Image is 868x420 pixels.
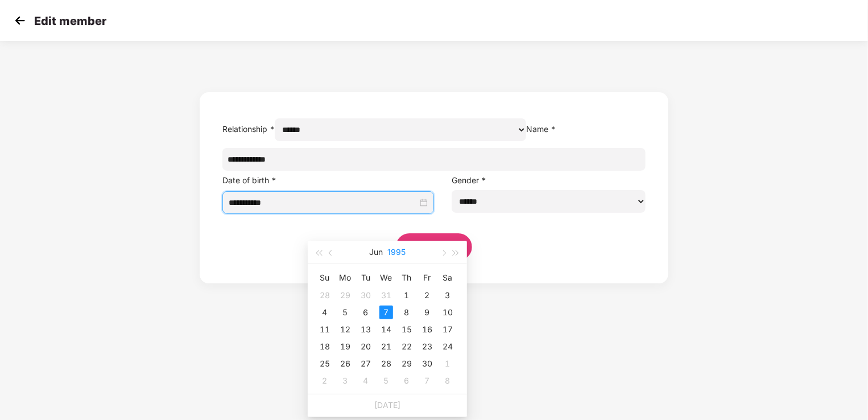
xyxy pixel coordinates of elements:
[338,340,352,353] div: 19
[417,287,437,304] td: 1995-06-02
[396,372,417,389] td: 1995-07-06
[437,372,458,389] td: 1995-07-08
[359,306,373,319] div: 6
[222,124,275,134] label: Relationship *
[400,306,414,319] div: 8
[376,321,396,338] td: 1995-06-14
[420,306,434,319] div: 9
[376,287,396,304] td: 1995-05-31
[441,289,454,302] div: 3
[396,233,472,261] button: Save
[222,175,276,185] label: Date of birth *
[396,304,417,321] td: 1995-06-08
[335,372,356,389] td: 1995-07-03
[437,304,458,321] td: 1995-06-10
[338,374,352,388] div: 3
[420,357,434,370] div: 30
[441,374,454,388] div: 8
[315,321,335,338] td: 1995-06-11
[318,289,332,302] div: 28
[315,287,335,304] td: 1995-05-28
[417,355,437,372] td: 1995-06-30
[417,269,437,287] th: Fr
[318,323,332,336] div: 11
[452,175,486,185] label: Gender *
[335,287,356,304] td: 1995-05-29
[400,374,414,388] div: 6
[526,124,556,134] label: Name *
[379,323,393,336] div: 14
[400,357,414,370] div: 29
[437,287,458,304] td: 1995-06-03
[400,340,414,353] div: 22
[356,287,376,304] td: 1995-05-30
[441,306,454,319] div: 10
[315,304,335,321] td: 1995-06-04
[376,372,396,389] td: 1995-07-05
[315,372,335,389] td: 1995-07-02
[356,304,376,321] td: 1995-06-06
[338,323,352,336] div: 12
[437,321,458,338] td: 1995-06-17
[376,269,396,287] th: We
[315,355,335,372] td: 1995-06-25
[335,338,356,355] td: 1995-06-19
[318,374,332,388] div: 2
[396,287,417,304] td: 1995-06-01
[356,355,376,372] td: 1995-06-27
[359,289,373,302] div: 30
[437,269,458,287] th: Sa
[400,323,414,336] div: 15
[441,357,454,370] div: 1
[376,338,396,355] td: 1995-06-21
[441,340,454,353] div: 24
[359,340,373,353] div: 20
[417,321,437,338] td: 1995-06-16
[335,321,356,338] td: 1995-06-12
[437,338,458,355] td: 1995-06-24
[396,338,417,355] td: 1995-06-22
[34,14,106,28] p: Edit member
[396,355,417,372] td: 1995-06-29
[437,355,458,372] td: 1995-07-01
[441,323,454,336] div: 17
[417,338,437,355] td: 1995-06-23
[335,355,356,372] td: 1995-06-26
[356,372,376,389] td: 1995-07-04
[315,269,335,287] th: Su
[359,357,373,370] div: 27
[374,400,400,410] a: [DATE]
[396,269,417,287] th: Th
[338,357,352,370] div: 26
[359,323,373,336] div: 13
[420,289,434,302] div: 2
[338,306,352,319] div: 5
[11,12,28,29] img: svg+xml;base64,PHN2ZyB4bWxucz0iaHR0cDovL3d3dy53My5vcmcvMjAwMC9zdmciIHdpZHRoPSIzMCIgaGVpZ2h0PSIzMC...
[396,321,417,338] td: 1995-06-15
[379,357,393,370] div: 28
[417,372,437,389] td: 1995-07-07
[420,340,434,353] div: 23
[315,338,335,355] td: 1995-06-18
[387,241,406,263] button: 1995
[356,338,376,355] td: 1995-06-20
[379,306,393,319] div: 7
[356,321,376,338] td: 1995-06-13
[379,340,393,353] div: 21
[335,304,356,321] td: 1995-06-05
[369,241,383,263] button: Jun
[420,323,434,336] div: 16
[356,269,376,287] th: Tu
[376,355,396,372] td: 1995-06-28
[379,289,393,302] div: 31
[379,374,393,388] div: 5
[417,304,437,321] td: 1995-06-09
[420,374,434,388] div: 7
[338,289,352,302] div: 29
[400,289,414,302] div: 1
[318,340,332,353] div: 18
[376,304,396,321] td: 1995-06-07
[335,269,356,287] th: Mo
[359,374,373,388] div: 4
[318,306,332,319] div: 4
